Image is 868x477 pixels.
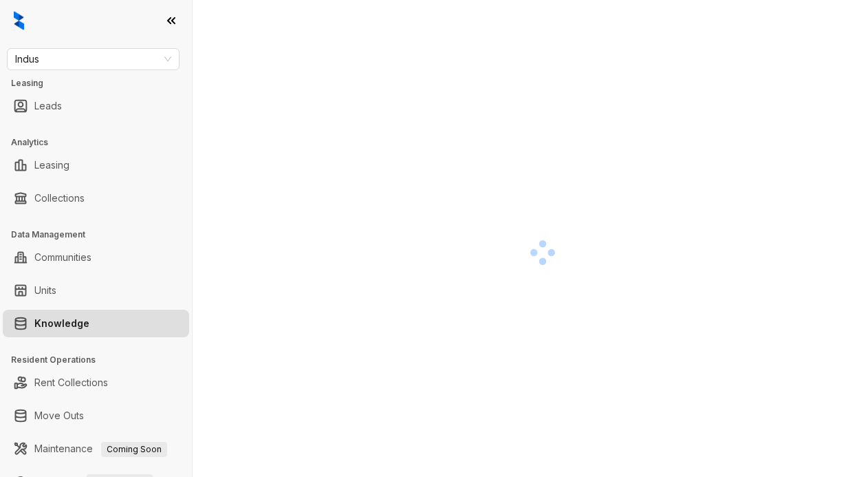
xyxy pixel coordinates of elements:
[34,92,62,120] a: Leads
[11,354,192,366] h3: Resident Operations
[14,11,24,30] img: logo
[3,244,189,271] li: Communities
[34,151,69,179] a: Leasing
[3,184,189,212] li: Collections
[34,369,108,396] a: Rent Collections
[3,277,189,304] li: Units
[34,402,84,430] a: Move Outs
[11,229,192,241] h3: Data Management
[3,92,189,120] li: Leads
[34,277,56,304] a: Units
[34,310,89,337] a: Knowledge
[3,435,189,463] li: Maintenance
[3,369,189,396] li: Rent Collections
[3,151,189,179] li: Leasing
[11,136,192,149] h3: Analytics
[101,442,167,457] span: Coming Soon
[34,244,91,271] a: Communities
[15,49,171,70] span: Indus
[3,402,189,430] li: Move Outs
[11,77,192,89] h3: Leasing
[34,184,85,212] a: Collections
[3,310,189,337] li: Knowledge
